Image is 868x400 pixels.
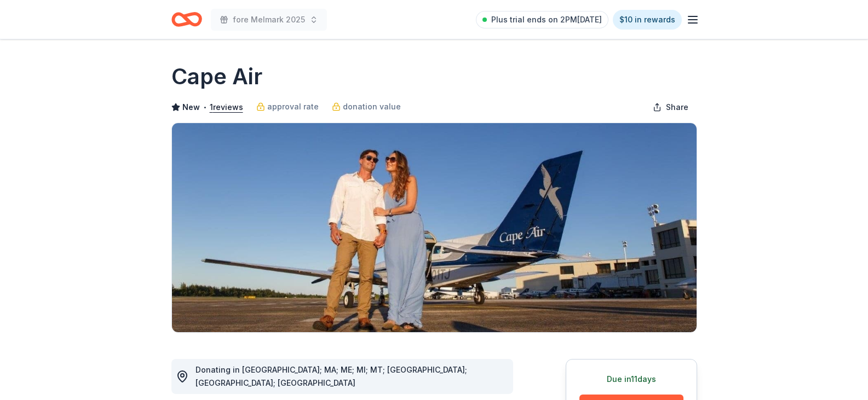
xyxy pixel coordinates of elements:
[491,13,602,26] span: Plus trial ends on 2PM[DATE]
[171,7,202,32] a: Home
[172,123,697,332] img: Image for Cape Air
[182,101,200,114] span: New
[332,100,401,113] a: donation value
[343,100,401,113] span: donation value
[233,13,305,26] span: fore Melmark 2025
[210,101,243,114] button: 1reviews
[171,61,262,92] h1: Cape Air
[476,11,608,28] a: Plus trial ends on 2PM[DATE]
[613,10,682,30] a: $10 in rewards
[666,101,688,114] span: Share
[579,373,683,386] div: Due in 11 days
[203,103,206,112] span: •
[256,100,319,113] a: approval rate
[267,100,319,113] span: approval rate
[211,9,327,31] button: fore Melmark 2025
[644,96,697,118] button: Share
[196,365,467,387] span: Donating in [GEOGRAPHIC_DATA]; MA; ME; MI; MT; [GEOGRAPHIC_DATA]; [GEOGRAPHIC_DATA]; [GEOGRAPHIC_...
